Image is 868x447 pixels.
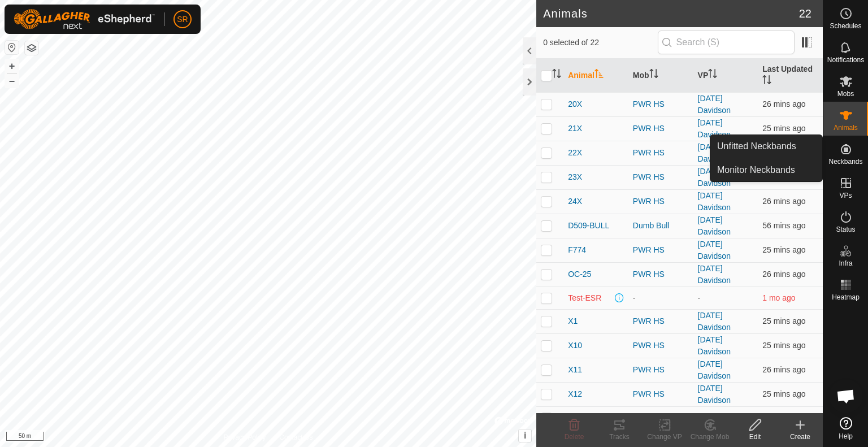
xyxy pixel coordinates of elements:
[698,335,731,356] a: [DATE] Davidson
[568,340,582,351] span: X10
[5,41,19,54] button: Reset Map
[834,124,858,131] span: Animals
[5,74,19,88] button: –
[708,71,717,80] p-sorticon: Activate to sort
[698,384,731,405] a: [DATE] Davidson
[563,59,628,93] th: Animal
[762,365,805,374] span: 23 Sept 2025, 8:04 am
[837,90,854,97] span: Mobs
[568,412,582,424] span: X13
[177,14,188,25] span: SR
[762,245,805,254] span: 23 Sept 2025, 8:05 am
[758,59,823,93] th: Last Updated
[698,167,731,188] a: [DATE] Davidson
[762,389,805,398] span: 23 Sept 2025, 8:05 am
[543,7,799,20] h2: Animals
[14,9,155,29] img: Gallagher Logo
[762,197,805,206] span: 23 Sept 2025, 8:04 am
[823,413,868,444] a: Help
[568,123,582,134] span: 21X
[698,215,731,236] a: [DATE] Davidson
[633,388,689,400] div: PWR HS
[762,77,771,86] p-sorticon: Activate to sort
[799,5,811,22] span: 22
[633,315,689,327] div: PWR HS
[633,196,689,207] div: PWR HS
[224,432,266,442] a: Privacy Policy
[568,388,582,400] span: X12
[568,196,582,207] span: 24X
[25,41,38,55] button: Map Layers
[633,340,689,351] div: PWR HS
[839,433,853,440] span: Help
[839,192,852,199] span: VPs
[710,135,822,158] a: Unfitted Neckbands
[698,240,731,261] a: [DATE] Davidson
[693,59,758,93] th: VP
[568,315,578,327] span: X1
[633,364,689,376] div: PWR HS
[839,260,852,267] span: Infra
[568,292,601,304] span: Test-ESR
[633,292,689,304] div: -
[543,37,657,49] span: 0 selected of 22
[830,23,861,29] span: Schedules
[552,71,561,80] p-sorticon: Activate to sort
[687,432,732,442] div: Change Mob
[698,94,731,115] a: [DATE] Davidson
[524,431,526,440] span: i
[698,359,731,380] a: [DATE] Davidson
[633,171,689,183] div: PWR HS
[568,268,591,280] span: OC-25
[5,59,19,73] button: +
[710,159,822,181] a: Monitor Neckbands
[717,140,796,153] span: Unfitted Neckbands
[832,294,860,301] span: Heatmap
[698,264,731,285] a: [DATE] Davidson
[762,270,805,279] span: 23 Sept 2025, 8:04 am
[519,429,531,442] button: i
[633,98,689,110] div: PWR HS
[762,99,805,109] span: 23 Sept 2025, 8:05 am
[762,221,805,230] span: 23 Sept 2025, 7:35 am
[836,226,855,233] span: Status
[762,316,805,326] span: 23 Sept 2025, 8:05 am
[633,220,689,232] div: Dumb Bull
[732,432,778,442] div: Edit
[778,432,823,442] div: Create
[594,71,604,80] p-sorticon: Activate to sort
[827,57,864,63] span: Notifications
[698,293,701,302] app-display-virtual-paddock-transition: -
[698,191,731,212] a: [DATE] Davidson
[642,432,687,442] div: Change VP
[568,364,582,376] span: X11
[633,123,689,134] div: PWR HS
[279,432,313,442] a: Contact Us
[762,341,805,350] span: 23 Sept 2025, 8:05 am
[628,59,693,93] th: Mob
[717,163,795,177] span: Monitor Neckbands
[633,412,689,424] div: Fell Off
[649,71,658,80] p-sorticon: Activate to sort
[698,311,731,332] a: [DATE] Davidson
[568,98,582,110] span: 20X
[658,31,795,54] input: Search (S)
[597,432,642,442] div: Tracks
[568,244,586,256] span: F774
[633,147,689,159] div: PWR HS
[565,433,584,441] span: Delete
[633,268,689,280] div: PWR HS
[829,379,863,413] div: Open chat
[633,244,689,256] div: PWR HS
[698,118,731,139] a: [DATE] Davidson
[568,171,582,183] span: 23X
[698,142,731,163] a: [DATE] Davidson
[828,158,862,165] span: Neckbands
[762,413,805,422] span: 23 Sept 2025, 8:05 am
[568,220,609,232] span: D509-BULL
[762,293,795,302] span: 12 Aug 2025, 6:04 am
[762,124,805,133] span: 23 Sept 2025, 8:05 am
[568,147,582,159] span: 22X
